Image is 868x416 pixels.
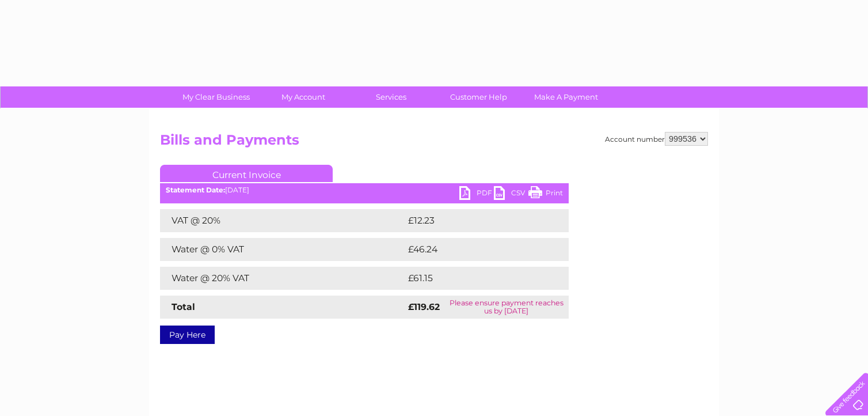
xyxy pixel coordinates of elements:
td: Water @ 0% VAT [160,238,405,261]
a: My Account [256,86,351,108]
td: £61.15 [405,267,543,290]
b: Statement Date: [166,186,225,194]
td: £12.23 [405,209,544,232]
div: [DATE] [160,186,569,194]
a: Pay Here [160,326,215,344]
h2: Bills and Payments [160,132,708,154]
td: Water @ 20% VAT [160,267,405,290]
a: Customer Help [431,86,526,108]
div: Account number [605,132,708,146]
a: PDF [459,186,494,203]
strong: £119.62 [408,301,440,312]
a: My Clear Business [169,86,264,108]
a: Make A Payment [519,86,614,108]
a: Print [528,186,563,203]
a: CSV [494,186,528,203]
td: VAT @ 20% [160,209,405,232]
td: Please ensure payment reaches us by [DATE] [444,296,569,319]
strong: Total [172,301,195,312]
td: £46.24 [405,238,546,261]
a: Current Invoice [160,165,333,182]
a: Services [344,86,439,108]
